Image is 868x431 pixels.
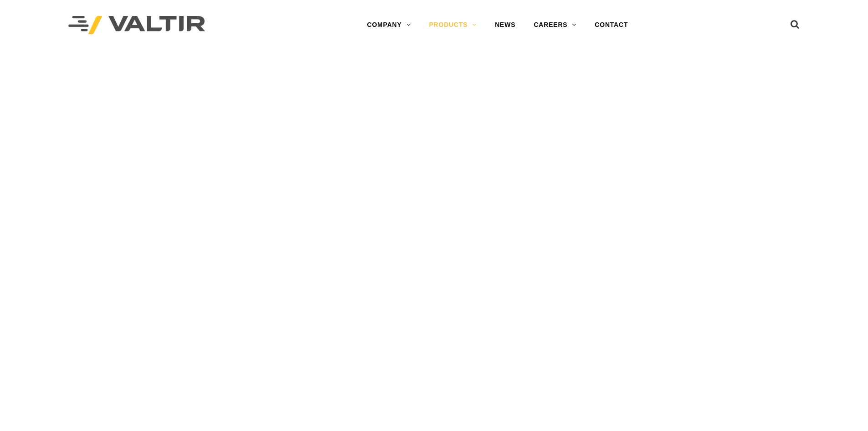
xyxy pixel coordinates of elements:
img: Valtir [68,16,205,35]
a: PRODUCTS [420,16,486,34]
a: COMPANY [358,16,420,34]
a: CONTACT [586,16,637,34]
a: CAREERS [524,16,586,34]
a: NEWS [486,16,524,34]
